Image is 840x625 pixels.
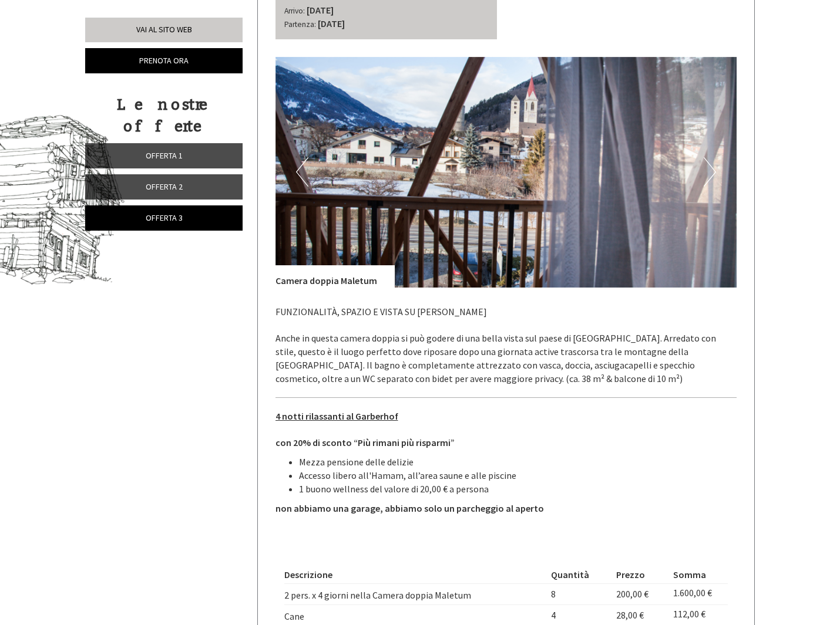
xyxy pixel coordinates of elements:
a: Prenota ora [85,48,243,73]
span: 200,00 € [616,588,649,600]
div: Le nostre offerte [85,94,239,137]
span: Offerta 3 [146,212,183,223]
b: [DATE] [318,18,345,29]
button: Previous [296,157,308,187]
td: 2 pers. x 4 giorni nella Camera doppia Maletum [284,584,546,605]
td: 8 [546,584,611,605]
span: Offerta 1 [146,150,183,161]
span: 28,00 € [616,609,644,621]
button: Next [704,157,716,187]
th: Somma [668,566,728,584]
th: Quantità [546,566,611,584]
b: [DATE] [307,4,334,16]
p: FUNZIONALITÀ, SPAZIO E VISTA SU [PERSON_NAME] Anche in questa camera doppia si può godere di una ... [275,305,737,386]
u: 4 notti rilassanti al Garberhof [275,410,398,422]
li: 1 buono wellness del valore di 20,00 € a persona [299,482,737,496]
li: Mezza pensione delle delizie [299,455,737,469]
li: Accesso libero all'Hamam, all’area saune e alle piscine [299,469,737,482]
small: Partenza: [284,19,316,29]
small: Arrivo: [284,6,305,16]
img: image [275,57,737,288]
strong: con 20% di sconto “Più rimani più risparmi” [275,410,455,449]
span: Offerta 2 [146,181,183,192]
th: Prezzo [611,566,668,584]
td: 1.600,00 € [668,584,728,605]
div: Camera doppia Maletum [275,265,395,288]
strong: non abbiamo una garage, abbiamo solo un parcheggio al aperto [275,502,544,514]
th: Descrizione [284,566,546,584]
a: Vai al sito web [85,18,243,42]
